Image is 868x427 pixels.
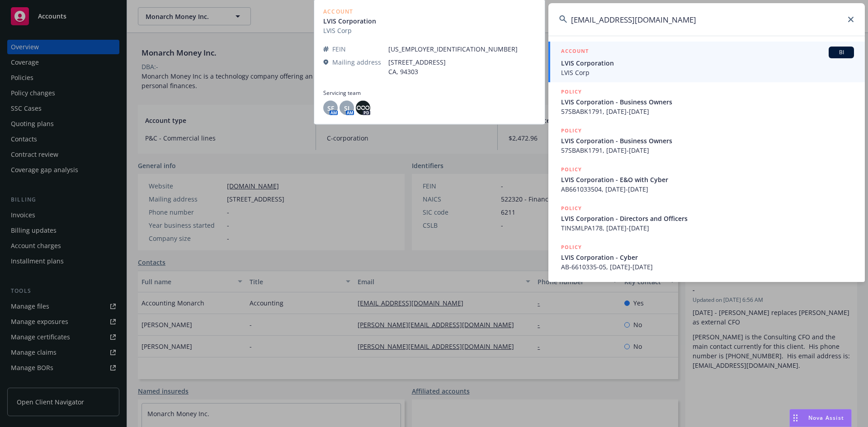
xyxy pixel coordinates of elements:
[561,214,854,223] span: LVIS Corporation - Directors and Officers
[561,262,854,272] span: AB-6610335-05, [DATE]-[DATE]
[548,3,865,36] input: Search...
[561,68,854,77] span: LVIS Corp
[561,223,854,233] span: TINSMLPA178, [DATE]-[DATE]
[561,204,582,213] h5: POLICY
[561,58,854,68] span: LVIS Corporation
[548,238,865,277] a: POLICYLVIS Corporation - CyberAB-6610335-05, [DATE]-[DATE]
[789,409,852,427] button: Nova Assist
[790,409,801,427] div: Drag to move
[561,126,582,135] h5: POLICY
[548,42,865,82] a: ACCOUNTBILVIS CorporationLVIS Corp
[561,136,854,145] span: LVIS Corporation - Business Owners
[561,87,582,96] h5: POLICY
[832,48,850,56] span: BI
[561,47,589,57] h5: ACCOUNT
[561,243,582,252] h5: POLICY
[548,82,865,121] a: POLICYLVIS Corporation - Business Owners57SBABK1791, [DATE]-[DATE]
[561,145,854,155] span: 57SBABK1791, [DATE]-[DATE]
[561,107,854,116] span: 57SBABK1791, [DATE]-[DATE]
[561,184,854,194] span: AB661033504, [DATE]-[DATE]
[548,199,865,238] a: POLICYLVIS Corporation - Directors and OfficersTINSMLPA178, [DATE]-[DATE]
[561,165,582,174] h5: POLICY
[548,160,865,199] a: POLICYLVIS Corporation - E&O with CyberAB661033504, [DATE]-[DATE]
[561,253,854,262] span: LVIS Corporation - Cyber
[561,97,854,107] span: LVIS Corporation - Business Owners
[808,414,844,422] span: Nova Assist
[561,175,854,184] span: LVIS Corporation - E&O with Cyber
[548,121,865,160] a: POLICYLVIS Corporation - Business Owners57SBABK1791, [DATE]-[DATE]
